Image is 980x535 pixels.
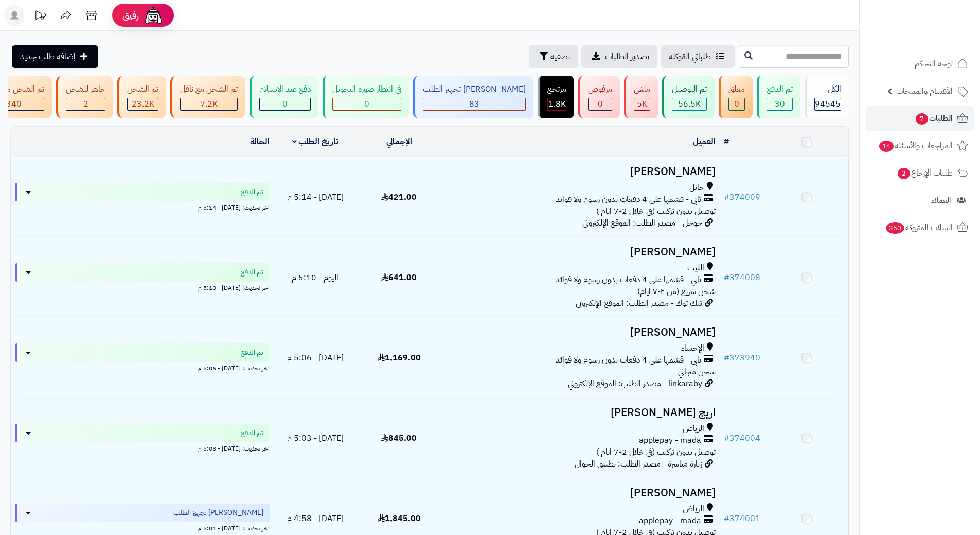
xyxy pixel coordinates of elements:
span: linkaraby - مصدر الطلب: الموقع الإلكتروني [568,377,702,390]
h3: [PERSON_NAME] [445,166,716,178]
span: # [724,271,729,284]
span: العملاء [931,193,951,208]
div: معلق [728,83,745,95]
span: الإحساء [681,342,704,354]
span: 5K [637,98,647,110]
span: تم الدفع [241,428,263,438]
span: 0 [734,98,739,110]
div: 30 [767,98,792,110]
a: تاريخ الطلب [292,135,339,148]
h3: [PERSON_NAME] [445,246,716,258]
span: المراجعات والأسئلة [878,139,953,153]
span: تصفية [550,50,570,63]
span: تم الدفع [241,187,263,197]
a: تم الشحن 23.2K [115,76,168,118]
div: تم الشحن [127,83,158,95]
a: الطلبات7 [866,106,974,131]
span: تابي - قسّمها على 4 دفعات بدون رسوم ولا فوائد [556,274,701,286]
div: 83 [423,98,525,110]
button: تصفية [529,45,578,68]
span: تصدير الطلبات [605,50,649,63]
span: # [724,352,729,364]
a: #374001 [724,512,760,525]
a: ملغي 5K [622,76,660,118]
span: applepay - mada [639,515,701,527]
span: توصيل بدون تركيب (في خلال 2-7 ايام ) [596,205,716,217]
a: #373940 [724,352,760,364]
div: 0 [589,98,612,110]
a: السلات المتروكة350 [866,215,974,240]
a: الإجمالي [386,135,412,148]
span: # [724,512,729,525]
div: 2 [66,98,105,110]
span: اليوم - 5:10 م [292,271,338,284]
a: لوحة التحكم [866,51,974,76]
h3: [PERSON_NAME] [445,487,716,499]
h3: اريج [PERSON_NAME] [445,407,716,419]
span: تابي - قسّمها على 4 دفعات بدون رسوم ولا فوائد [556,194,701,205]
img: ai-face.png [143,5,164,26]
div: ملغي [634,83,650,95]
a: جاهز للشحن 2 [54,76,115,118]
span: [DATE] - 4:58 م [287,512,344,525]
span: طلباتي المُوكلة [669,50,711,63]
div: اخر تحديث: [DATE] - 5:01 م [15,522,270,533]
div: جاهز للشحن [66,83,105,95]
div: اخر تحديث: [DATE] - 5:14 م [15,201,270,212]
div: 7223 [181,98,237,110]
a: #374004 [724,432,760,444]
span: تم الدفع [241,267,263,278]
div: مرفوض [588,83,612,95]
div: 0 [260,98,310,110]
span: 23.2K [132,98,154,110]
a: تم التوصيل 56.5K [660,76,717,118]
span: 56.5K [678,98,701,110]
a: إضافة طلب جديد [12,45,98,68]
span: [PERSON_NAME] تجهيز الطلب [173,508,263,518]
span: شحن مجاني [678,366,716,378]
span: 1.8K [548,98,566,110]
span: 83 [469,98,479,110]
span: رفيق [122,9,139,22]
div: في انتظار صورة التحويل [332,83,401,95]
a: العميل [693,135,716,148]
span: 641.00 [381,271,417,284]
div: تم الشحن مع ناقل [180,83,238,95]
span: الرياض [683,423,704,435]
a: تحديثات المنصة [27,5,53,28]
a: مرفوض 0 [576,76,622,118]
span: تابي - قسّمها على 4 دفعات بدون رسوم ولا فوائد [556,354,701,366]
span: السلات المتروكة [885,220,953,235]
span: [DATE] - 5:06 م [287,352,344,364]
span: 340 [6,98,22,110]
span: 2 [898,168,910,179]
span: الرياض [683,503,704,515]
span: تم الدفع [241,348,263,358]
span: إضافة طلب جديد [20,50,76,63]
h3: [PERSON_NAME] [445,326,716,338]
span: 421.00 [381,191,417,203]
a: المراجعات والأسئلة14 [866,133,974,158]
span: زيارة مباشرة - مصدر الطلب: تطبيق الجوال [575,458,702,470]
a: تصدير الطلبات [581,45,657,68]
span: 1,845.00 [378,512,421,525]
a: طلباتي المُوكلة [661,45,735,68]
span: 1,169.00 [378,352,421,364]
span: الأقسام والمنتجات [896,84,953,98]
a: معلق 0 [717,76,755,118]
span: 94545 [815,98,841,110]
span: تيك توك - مصدر الطلب: الموقع الإلكتروني [576,297,702,309]
div: مرتجع [547,83,566,95]
a: الحالة [250,135,270,148]
a: في انتظار صورة التحويل 0 [320,76,411,118]
div: 23194 [128,98,158,110]
a: #374009 [724,191,760,203]
div: الكل [814,83,841,95]
span: [DATE] - 5:03 م [287,432,344,444]
span: 7.2K [200,98,218,110]
a: الكل94545 [803,76,851,118]
div: اخر تحديث: [DATE] - 5:06 م [15,362,270,373]
span: حائل [689,182,704,194]
span: الليث [687,262,704,274]
div: دفع عند الاستلام [259,83,311,95]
